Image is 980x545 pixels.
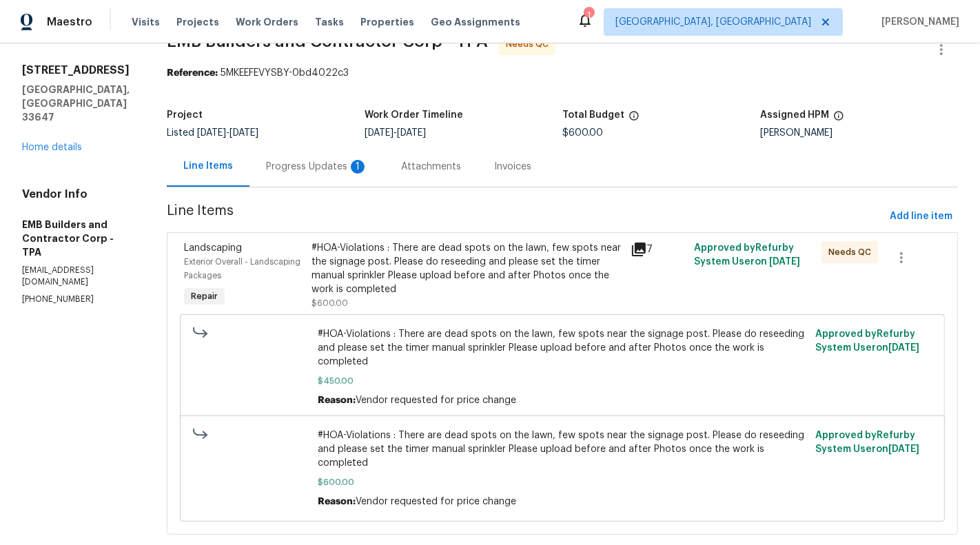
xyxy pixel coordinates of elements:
[167,68,218,78] b: Reference:
[266,160,368,174] div: Progress Updates
[312,241,622,296] div: #HOA-Violations : There are dead spots on the lawn, few spots near the signage post. Please do re...
[815,329,919,353] span: Approved by Refurby System User on
[167,128,258,138] span: Listed
[22,218,134,259] h5: EMB Builders and Contractor Corp - TPA
[318,475,808,489] span: $600.00
[365,128,394,138] span: [DATE]
[197,128,258,138] span: -
[769,257,800,267] span: [DATE]
[318,374,808,388] span: $450.00
[22,143,82,152] a: Home details
[760,110,829,120] h5: Assigned HPM
[167,204,884,229] span: Line Items
[584,8,593,22] div: 1
[312,299,348,307] span: $600.00
[176,15,219,29] span: Projects
[401,160,461,174] div: Attachments
[318,497,356,506] span: Reason:
[22,63,134,77] h2: [STREET_ADDRESS]
[22,265,134,288] p: [EMAIL_ADDRESS][DOMAIN_NAME]
[318,395,356,405] span: Reason:
[694,243,800,267] span: Approved by Refurby System User on
[365,110,463,120] h5: Work Order Timeline
[890,208,952,225] span: Add line item
[888,343,919,353] span: [DATE]
[431,15,520,29] span: Geo Assignments
[183,159,233,173] div: Line Items
[315,17,344,27] span: Tasks
[760,128,958,138] div: [PERSON_NAME]
[562,128,603,138] span: $600.00
[562,110,624,120] h5: Total Budget
[184,258,300,280] span: Exterior Overall - Landscaping Packages
[229,128,258,138] span: [DATE]
[318,327,808,369] span: #HOA-Violations : There are dead spots on the lawn, few spots near the signage post. Please do re...
[318,429,808,470] span: #HOA-Violations : There are dead spots on the lawn, few spots near the signage post. Please do re...
[397,128,426,138] span: [DATE]
[184,243,242,253] span: Landscaping
[47,15,92,29] span: Maestro
[356,395,516,405] span: Vendor requested for price change
[888,444,919,454] span: [DATE]
[815,431,919,454] span: Approved by Refurby System User on
[631,241,686,258] div: 7
[132,15,160,29] span: Visits
[615,15,811,29] span: [GEOGRAPHIC_DATA], [GEOGRAPHIC_DATA]
[365,128,426,138] span: -
[197,128,226,138] span: [DATE]
[833,110,844,128] span: The hpm assigned to this work order.
[351,160,365,174] div: 1
[236,15,298,29] span: Work Orders
[22,294,134,305] p: [PHONE_NUMBER]
[167,66,958,80] div: 5MKEEFEVYSBY-0bd4022c3
[828,245,877,259] span: Needs QC
[185,289,223,303] span: Repair
[494,160,531,174] div: Invoices
[876,15,959,29] span: [PERSON_NAME]
[167,110,203,120] h5: Project
[884,204,958,229] button: Add line item
[360,15,414,29] span: Properties
[22,83,134,124] h5: [GEOGRAPHIC_DATA], [GEOGRAPHIC_DATA] 33647
[356,497,516,506] span: Vendor requested for price change
[167,33,488,50] span: EMB Builders and Contractor Corp - TPA
[506,37,554,51] span: Needs QC
[22,187,134,201] h4: Vendor Info
[629,110,640,128] span: The total cost of line items that have been proposed by Opendoor. This sum includes line items th...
